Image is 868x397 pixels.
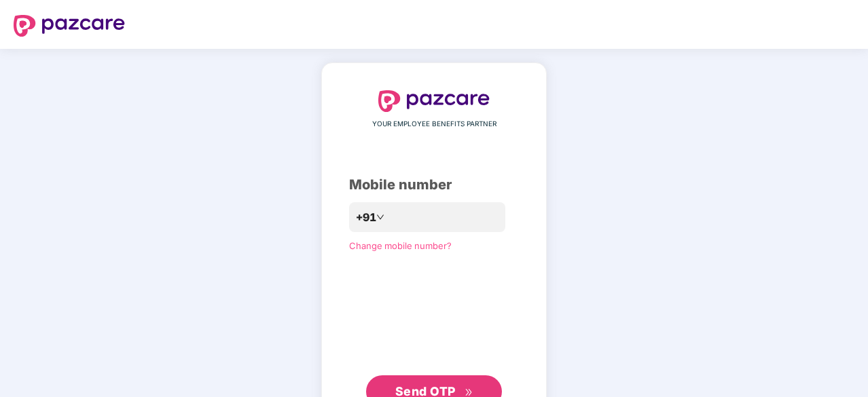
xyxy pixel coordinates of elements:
span: down [376,213,384,221]
span: double-right [465,388,473,397]
div: Mobile number [349,174,519,195]
span: +91 [356,209,376,226]
a: Change mobile number? [349,240,452,251]
img: logo [14,15,125,37]
img: logo [378,90,490,112]
span: YOUR EMPLOYEE BENEFITS PARTNER [372,119,496,130]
